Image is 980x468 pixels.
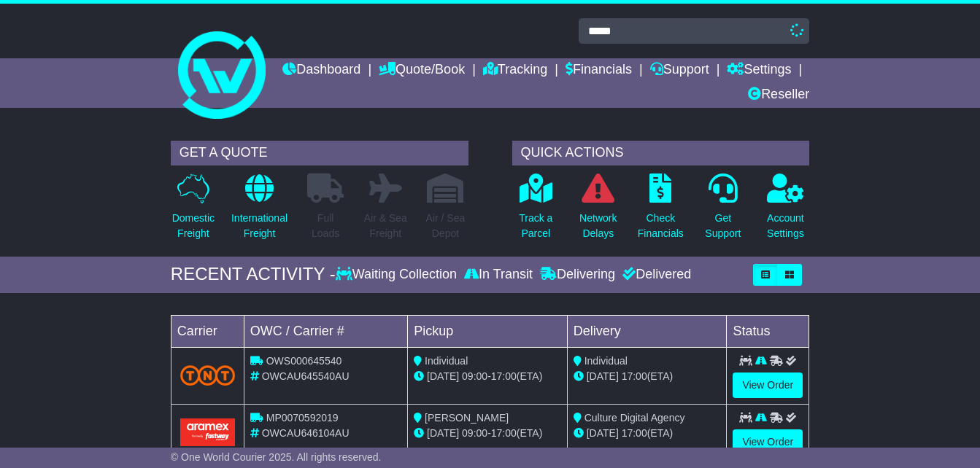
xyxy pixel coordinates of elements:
span: 09:00 [462,427,487,439]
span: [PERSON_NAME] [425,412,509,424]
a: Quote/Book [379,58,465,83]
a: Dashboard [282,58,360,83]
span: [DATE] [427,370,459,382]
div: Waiting Collection [336,267,460,283]
div: - (ETA) [414,426,561,441]
td: Pickup [408,315,568,347]
span: 09:00 [462,370,487,382]
td: Delivery [567,315,727,347]
span: Culture Digital Agency [584,412,685,424]
span: 17:00 [622,427,647,439]
a: CheckFinancials [637,173,684,249]
p: Air / Sea Depot [426,211,466,241]
span: OWS000645540 [266,355,342,367]
div: RECENT ACTIVITY - [171,264,336,285]
p: Air & Sea Freight [364,211,407,241]
p: Track a Parcel [519,211,552,241]
a: View Order [733,429,803,455]
a: DomesticFreight [171,173,215,249]
p: Domestic Freight [172,211,215,241]
div: QUICK ACTIONS [512,141,810,165]
p: International Freight [231,211,288,241]
a: InternationalFreight [231,173,288,249]
a: GetSupport [704,173,741,249]
div: (ETA) [574,369,721,384]
img: TNT_Domestic.png [180,365,235,385]
p: Network Delays [579,211,617,241]
a: AccountSettings [766,173,805,249]
span: OWCAU646104AU [262,427,350,439]
span: Individual [584,355,628,367]
div: GET A QUOTE [171,141,468,165]
a: Reseller [748,83,809,108]
a: View Order [733,373,803,398]
span: 17:00 [622,370,647,382]
span: [DATE] [427,427,459,439]
span: 17:00 [491,427,517,439]
p: Get Support [705,211,741,241]
div: - (ETA) [414,369,561,384]
span: Individual [425,355,468,367]
p: Check Financials [638,211,684,241]
td: OWC / Carrier # [244,315,407,347]
span: MP0070592019 [266,412,339,424]
a: NetworkDelays [579,173,617,249]
span: OWCAU645540AU [262,370,350,382]
div: Delivered [619,267,691,283]
span: 17:00 [491,370,517,382]
span: [DATE] [587,427,619,439]
p: Full Loads [307,211,344,241]
div: In Transit [460,267,536,283]
div: (ETA) [574,426,721,441]
div: Delivering [536,267,619,283]
p: Account Settings [767,211,804,241]
a: Support [650,58,709,83]
img: Aramex.png [180,418,235,445]
a: Financials [566,58,632,83]
a: Track aParcel [518,173,553,249]
a: Settings [727,58,791,83]
td: Status [727,315,809,347]
td: Carrier [171,315,244,347]
span: © One World Courier 2025. All rights reserved. [171,451,382,463]
span: [DATE] [587,370,619,382]
a: Tracking [483,58,547,83]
